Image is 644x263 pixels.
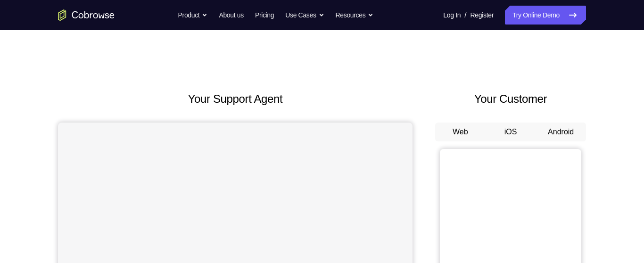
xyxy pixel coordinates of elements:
h2: Your Support Agent [58,90,413,107]
button: Product [178,6,208,25]
a: Register [471,6,494,25]
a: Log In [443,6,461,25]
button: Resources [336,6,374,25]
h2: Your Customer [435,90,586,107]
a: Pricing [255,6,274,25]
a: About us [219,6,243,25]
button: Android [536,123,586,141]
a: Try Online Demo [505,6,586,25]
span: / [464,9,466,21]
button: iOS [486,123,536,141]
button: Use Cases [285,6,324,25]
button: Web [435,123,486,141]
a: Go to the home page [58,9,115,21]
